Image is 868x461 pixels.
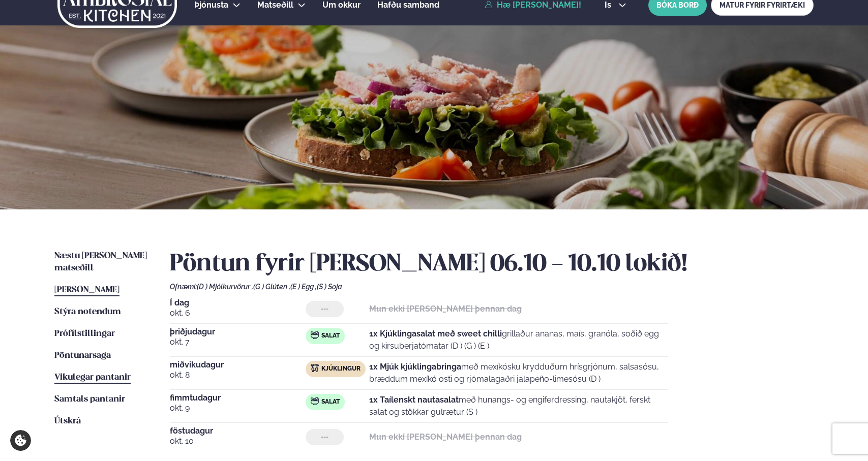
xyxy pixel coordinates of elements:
img: chicken.svg [311,364,319,372]
span: Prófílstillingar [54,329,115,338]
p: grillaður ananas, maís, granóla, soðið egg og kirsuberjatómatar (D ) (G ) (E ) [369,328,668,352]
a: Samtals pantanir [54,393,125,406]
span: okt. 10 [170,435,306,447]
span: okt. 8 [170,369,306,381]
span: --- [321,305,328,313]
strong: 1x Kjúklingasalat með sweet chilli [369,329,502,339]
strong: 1x Mjúk kjúklingabringa [369,362,461,372]
a: Prófílstillingar [54,328,115,340]
span: Vikulegar pantanir [54,373,131,382]
span: is [605,1,614,9]
span: (G ) Glúten , [253,283,290,291]
span: Kjúklingur [321,365,361,373]
span: föstudagur [170,427,306,435]
h2: Pöntun fyrir [PERSON_NAME] 06.10 - 10.10 lokið! [170,250,814,279]
div: Ofnæmi: [170,283,814,291]
span: fimmtudagur [170,394,306,402]
span: miðvikudagur [170,361,306,369]
a: Hæ [PERSON_NAME]! [485,1,581,10]
a: Næstu [PERSON_NAME] matseðill [54,250,149,274]
a: Pöntunarsaga [54,350,111,362]
span: Útskrá [54,417,81,425]
span: Salat [321,398,340,406]
p: með hunangs- og engiferdressing, nautakjöt, ferskt salat og stökkar gulrætur (S ) [369,394,668,418]
span: Salat [321,332,340,340]
a: [PERSON_NAME] [54,284,119,296]
span: [PERSON_NAME] [54,286,119,294]
a: Stýra notendum [54,306,121,318]
img: salad.svg [311,331,319,339]
img: salad.svg [311,397,319,405]
span: okt. 6 [170,307,306,319]
span: (S ) Soja [317,283,342,291]
a: Cookie settings [10,430,31,451]
span: Næstu [PERSON_NAME] matseðill [54,252,147,272]
strong: 1x Taílenskt nautasalat [369,395,459,405]
span: (D ) Mjólkurvörur , [197,283,253,291]
a: Útskrá [54,415,81,427]
span: þriðjudagur [170,328,306,336]
span: Í dag [170,299,306,307]
span: (E ) Egg , [290,283,317,291]
span: Pöntunarsaga [54,351,111,360]
strong: Mun ekki [PERSON_NAME] þennan dag [369,432,522,442]
p: með mexíkósku krydduðum hrísgrjónum, salsasósu, bræddum mexíkó osti og rjómalagaðri jalapeño-lime... [369,361,668,385]
span: okt. 7 [170,336,306,348]
span: okt. 9 [170,402,306,414]
button: is [596,1,635,9]
span: Samtals pantanir [54,395,125,404]
a: Vikulegar pantanir [54,372,131,384]
span: Stýra notendum [54,308,121,316]
span: --- [321,433,328,441]
strong: Mun ekki [PERSON_NAME] þennan dag [369,304,522,314]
